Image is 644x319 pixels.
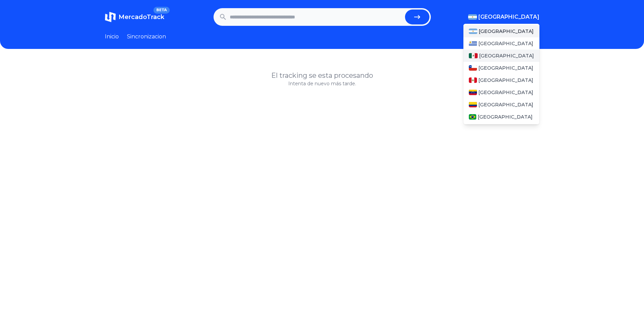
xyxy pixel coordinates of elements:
[478,13,539,21] span: [GEOGRAPHIC_DATA]
[469,41,477,46] img: Uruguay
[469,90,477,95] img: Venezuela
[105,80,539,87] p: Intenta de nuevo más tarde.
[153,7,169,14] span: BETA
[105,12,116,22] img: MercadoTrack
[118,13,164,21] span: MercadoTrack
[478,113,533,120] span: [GEOGRAPHIC_DATA]
[479,28,534,35] span: [GEOGRAPHIC_DATA]
[105,71,539,80] h1: El tracking se esta procesando
[463,86,539,99] a: Venezuela[GEOGRAPHIC_DATA]
[478,89,533,96] span: [GEOGRAPHIC_DATA]
[469,77,477,83] img: Peru
[469,53,478,58] img: Mexico
[463,50,539,62] a: Mexico[GEOGRAPHIC_DATA]
[478,40,533,47] span: [GEOGRAPHIC_DATA]
[105,33,119,41] a: Inicio
[468,13,539,21] button: [GEOGRAPHIC_DATA]
[463,62,539,74] a: Chile[GEOGRAPHIC_DATA]
[463,99,539,111] a: Colombia[GEOGRAPHIC_DATA]
[478,77,533,84] span: [GEOGRAPHIC_DATA]
[479,52,534,59] span: [GEOGRAPHIC_DATA]
[463,74,539,86] a: Peru[GEOGRAPHIC_DATA]
[463,25,539,37] a: Argentina[GEOGRAPHIC_DATA]
[469,29,478,34] img: Argentina
[469,114,477,120] img: Brasil
[463,37,539,50] a: Uruguay[GEOGRAPHIC_DATA]
[105,12,164,22] a: MercadoTrackBETA
[469,65,477,71] img: Chile
[127,33,166,41] a: Sincronizacion
[463,111,539,123] a: Brasil[GEOGRAPHIC_DATA]
[469,102,477,107] img: Colombia
[478,101,533,108] span: [GEOGRAPHIC_DATA]
[478,65,533,71] span: [GEOGRAPHIC_DATA]
[468,14,477,20] img: Argentina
